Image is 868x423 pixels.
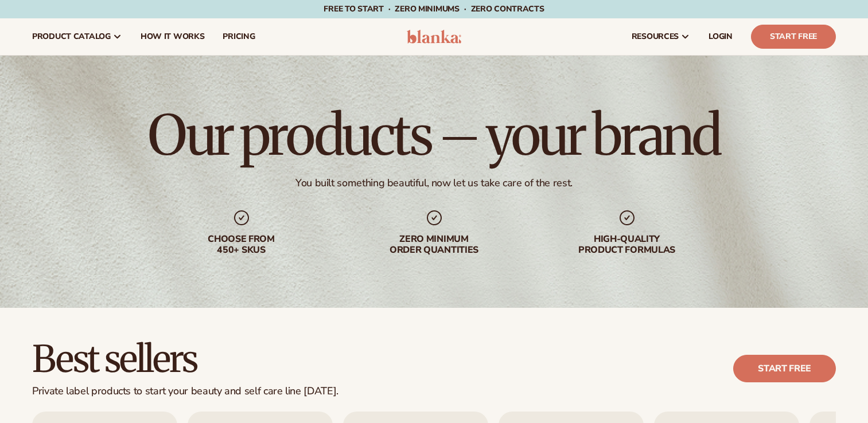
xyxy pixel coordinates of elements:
a: product catalog [23,18,131,55]
a: LOGIN [699,18,742,55]
a: How It Works [131,18,214,55]
img: logo [407,30,461,44]
span: product catalog [32,32,111,41]
div: Choose from 450+ Skus [168,234,315,256]
h2: Best sellers [32,340,338,378]
span: Free to start · ZERO minimums · ZERO contracts [324,3,544,14]
span: resources [632,32,679,41]
a: resources [622,18,699,55]
a: Start free [733,355,836,382]
div: High-quality product formulas [554,234,700,256]
div: You built something beautiful, now let us take care of the rest. [295,177,573,190]
div: Zero minimum order quantities [361,234,508,256]
span: pricing [223,32,255,41]
h1: Our products – your brand [148,108,719,163]
span: How It Works [141,32,205,41]
span: LOGIN [709,32,733,41]
a: Start Free [751,25,836,49]
a: pricing [213,18,264,55]
div: Private label products to start your beauty and self care line [DATE]. [32,385,338,398]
